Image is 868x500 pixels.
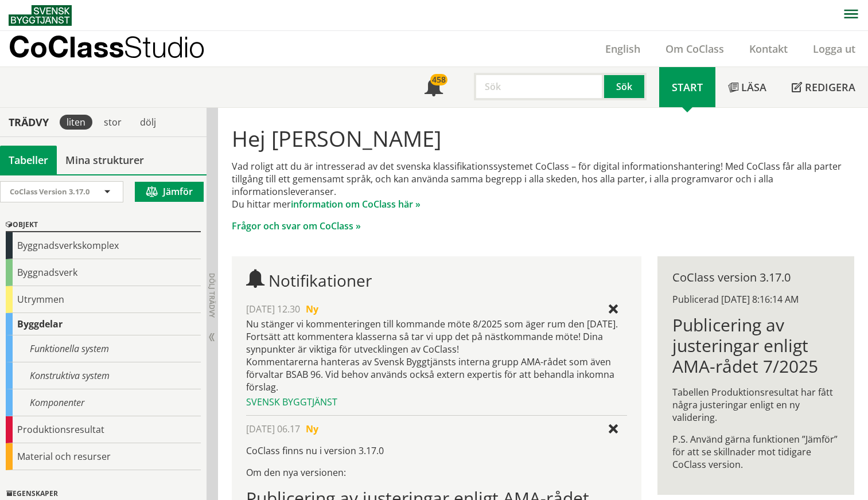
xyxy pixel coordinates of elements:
[306,303,318,315] span: Ny
[672,386,840,424] p: Tabellen Produktionsresultat har fått några justeringar enligt en ny validering.
[135,182,204,202] button: Jämför
[124,30,205,64] span: Studio
[672,433,840,471] p: P.S. Använd gärna funktionen ”Jämför” för att se skillnader mot tidigare CoClass version.
[604,73,647,100] button: Sök
[232,126,855,151] h1: Hej [PERSON_NAME]
[6,286,201,313] div: Utrymmen
[268,269,372,291] span: Notifikationer
[232,160,855,210] p: Vad roligt att du är intresserad av det svenska klassifikationssystemet CoClass – för digital inf...
[6,335,201,362] div: Funktionella system
[133,115,163,130] div: dölj
[6,443,201,470] div: Material och resurser
[57,146,153,174] a: Mina strukturer
[9,31,229,67] a: CoClassStudio
[6,232,201,259] div: Byggnadsverkskomplex
[672,80,703,94] span: Start
[6,218,201,232] div: Objekt
[246,318,628,393] div: Nu stänger vi kommenteringen till kommande möte 8/2025 som äger rum den [DATE]. Fortsätt att komm...
[2,116,55,128] div: Trädvy
[593,42,653,56] a: English
[6,362,201,389] div: Konstruktiva system
[779,67,868,107] a: Redigera
[246,466,628,479] p: Om den nya versionen:
[207,273,217,318] span: Dölj trädvy
[6,313,201,335] div: Byggdelar
[412,67,456,107] a: 458
[737,42,800,56] a: Kontakt
[474,73,604,100] input: Sök
[805,80,855,94] span: Redigera
[246,396,628,408] div: Svensk Byggtjänst
[246,423,300,435] span: [DATE] 06.17
[741,80,766,94] span: Läsa
[800,42,868,56] a: Logga ut
[97,115,129,130] div: stor
[430,74,447,85] div: 458
[6,259,201,286] div: Byggnadsverk
[246,444,628,457] p: CoClass finns nu i version 3.17.0
[672,271,840,284] div: CoClass version 3.17.0
[659,67,715,107] a: Start
[10,186,89,197] span: CoClass Version 3.17.0
[246,303,300,315] span: [DATE] 12.30
[425,79,443,97] span: Notifikationer
[306,423,318,435] span: Ny
[291,198,421,210] a: information om CoClass här »
[672,315,840,377] h1: Publicering av justeringar enligt AMA-rådet 7/2025
[653,42,737,56] a: Om CoClass
[672,293,840,306] div: Publicerad [DATE] 8:16:14 AM
[9,40,205,53] p: CoClass
[60,115,92,130] div: liten
[9,5,72,26] img: Svensk Byggtjänst
[232,220,361,232] a: Frågor och svar om CoClass »
[6,416,201,443] div: Produktionsresultat
[6,389,201,416] div: Komponenter
[715,67,779,107] a: Läsa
